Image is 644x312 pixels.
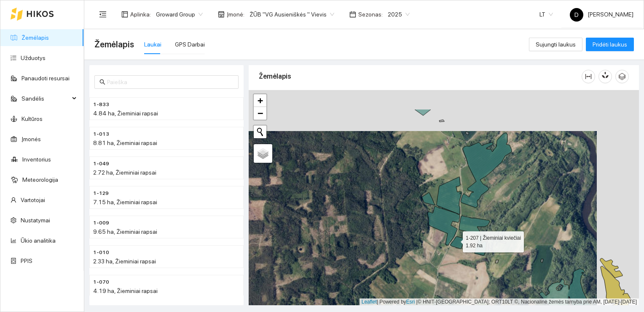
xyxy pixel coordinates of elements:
div: Laukai [144,40,161,49]
span: Sujungti laukus [536,40,576,49]
a: Layers [254,144,272,163]
span: 8.81 ha, Žieminiai rapsai [93,140,157,146]
span: | [416,299,418,305]
span: search [99,79,105,85]
span: 7.15 ha, Žieminiai rapsai [93,199,157,205]
span: 1-010 [93,249,109,257]
span: 1-833 [93,101,109,109]
span: 2025 [388,8,410,21]
div: GPS Darbai [175,40,205,49]
span: 9.65 ha, Žieminiai rapsai [93,228,157,235]
span: column-width [582,73,595,80]
span: ŽŪB "VG Ausieniškės " Vievis [250,8,334,21]
div: | Powered by © HNIT-[GEOGRAPHIC_DATA]; ORT10LT ©, Nacionalinė žemės tarnyba prie AM, [DATE]-[DATE] [360,298,639,306]
a: Užduotys [21,55,46,61]
a: Meteorologija [22,176,58,183]
a: Ūkio analitika [21,237,56,244]
span: 4.84 ha, Žieminiai rapsai [93,110,158,117]
a: Nustatymai [21,217,50,224]
a: PPIS [21,257,32,264]
span: Sandėlis [21,90,70,107]
span: Pridėti laukus [593,40,627,49]
a: Įmonės [21,136,41,142]
span: 2.33 ha, Žieminiai rapsai [93,258,156,265]
span: shop [218,11,225,18]
span: Groward Group [156,8,203,21]
span: 1-013 [93,130,109,138]
button: Initiate a new search [254,126,266,138]
span: [PERSON_NAME] [570,11,633,18]
button: Pridėti laukus [586,38,634,51]
span: 1-009 [93,219,109,227]
a: Esri [406,299,415,305]
span: Aplinka : [130,10,151,19]
span: layout [121,11,128,18]
span: 1-129 [93,189,109,197]
a: Pridėti laukus [586,41,634,48]
a: Zoom out [254,107,266,120]
span: 1-070 [93,278,109,286]
span: 1-049 [93,160,109,168]
span: LT [539,8,553,21]
a: Vartotojai [21,197,45,203]
a: Panaudoti resursai [21,75,70,82]
span: − [258,108,263,118]
input: Paieška [107,77,233,87]
a: Zoom in [254,94,266,107]
button: column-width [582,70,595,83]
span: menu-fold [99,11,107,18]
button: Sujungti laukus [529,38,582,51]
div: Žemėlapis [259,64,582,88]
span: Žemėlapis [94,38,134,51]
span: + [258,95,263,106]
a: Kultūros [21,115,43,122]
span: 4.19 ha, Žieminiai rapsai [93,287,158,294]
span: Sezonas : [358,10,383,19]
a: Sujungti laukus [529,41,582,48]
a: Žemėlapis [21,34,49,41]
a: Inventorius [22,156,51,163]
a: Leaflet [362,299,377,305]
span: calendar [349,11,356,18]
span: 2.72 ha, Žieminiai rapsai [93,169,156,176]
button: menu-fold [94,6,111,23]
span: D [574,8,579,22]
span: Įmonė : [227,10,244,19]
